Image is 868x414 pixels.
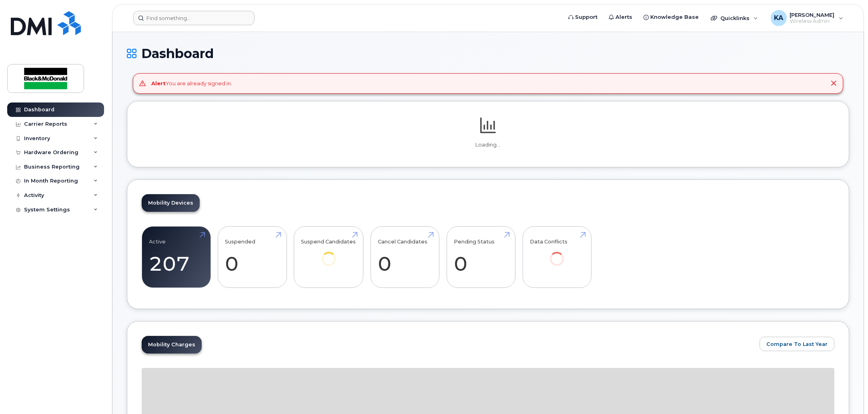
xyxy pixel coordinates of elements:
[142,194,200,212] a: Mobility Devices
[142,336,202,354] a: Mobility Charges
[151,80,232,87] div: You are already signed in.
[127,46,849,60] h1: Dashboard
[760,337,834,351] button: Compare To Last Year
[766,340,828,348] span: Compare To Last Year
[149,231,203,283] a: Active 207
[301,231,356,277] a: Suspend Candidates
[530,231,584,277] a: Data Conflicts
[151,80,166,86] strong: Alert
[378,231,432,283] a: Cancel Candidates 0
[225,231,279,283] a: Suspended 0
[454,231,508,283] a: Pending Status 0
[142,141,834,149] p: Loading...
